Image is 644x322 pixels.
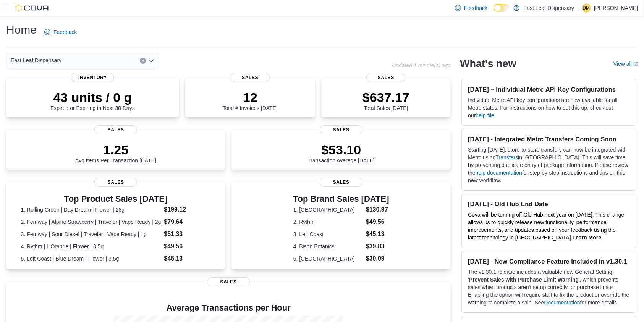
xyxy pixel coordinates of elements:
dt: 1. [GEOGRAPHIC_DATA] [293,206,363,214]
a: View allExternal link [613,61,638,67]
dd: $49.56 [164,242,210,251]
p: Starting [DATE], store-to-store transfers can now be integrated with Metrc using in [GEOGRAPHIC_D... [468,146,630,184]
p: Individual Metrc API key configurations are now available for all Metrc states. For instructions ... [468,96,630,119]
a: Documentation [544,299,580,306]
h3: [DATE] - Integrated Metrc Transfers Coming Soon [468,135,630,143]
p: 43 units / 0 g [50,90,135,105]
span: Inventory [71,73,114,82]
span: DM [583,3,590,13]
h4: Average Transactions per Hour [12,303,445,312]
div: Total # Invoices [DATE] [223,90,278,111]
a: Transfers [496,154,518,160]
span: Feedback [53,28,77,36]
p: 1.25 [75,142,156,157]
dt: 3. Left Coast [293,230,363,238]
span: Sales [94,125,137,134]
dt: 5. Left Coast | Blue Dream | Flower | 3.5g [21,255,161,262]
h3: [DATE] - New Compliance Feature Included in v1.30.1 [468,257,630,265]
strong: Prevent Sales with Purchase Limit Warning [469,277,579,283]
span: Sales [231,73,270,82]
p: 12 [223,90,278,105]
span: Feedback [464,4,487,12]
dd: $49.56 [366,217,389,227]
dt: 4. Bison Botanics [293,243,363,250]
h3: Top Product Sales [DATE] [21,194,211,204]
span: Sales [320,178,362,187]
a: help file [476,112,494,118]
div: Expired or Expiring in Next 30 Days [50,90,135,111]
p: Updated 1 minute(s) ago [392,62,451,68]
span: Sales [207,277,250,286]
p: The v1.30.1 release includes a valuable new General Setting, ' ', which prevents sales when produ... [468,268,630,306]
button: Clear input [140,58,146,64]
p: $53.10 [307,142,375,157]
div: Transaction Average [DATE] [307,142,375,163]
div: Danielle Miller [582,3,591,13]
h2: What's new [460,58,516,70]
span: Sales [94,178,137,187]
dt: 1. Rolling Green | Day Dream | Flower | 28g [21,206,161,214]
span: Cova will be turning off Old Hub next year on [DATE]. This change allows us to quickly release ne... [468,212,624,241]
span: Dark Mode [494,12,494,12]
h3: [DATE] - Old Hub End Date [468,200,630,208]
div: Avg Items Per Transaction [DATE] [75,142,156,163]
span: Sales [320,125,362,134]
dd: $39.83 [366,242,389,251]
dt: 3. Fernway | Sour Diesel | Traveler | Vape Ready | 1g [21,230,161,238]
dd: $130.97 [366,205,389,214]
div: Total Sales [DATE] [362,90,409,111]
dt: 5. [GEOGRAPHIC_DATA] [293,255,363,262]
dd: $199.12 [164,205,210,214]
dt: 2. Rythm [293,218,363,226]
dd: $51.33 [164,230,210,239]
p: [PERSON_NAME] [594,3,638,13]
button: Open list of options [148,58,154,64]
a: Feedback [41,24,80,40]
svg: External link [633,62,638,66]
h3: [DATE] – Individual Metrc API Key Configurations [468,86,630,93]
dd: $30.09 [366,254,389,263]
input: Dark Mode [494,4,510,12]
dd: $45.13 [366,230,389,239]
p: | [577,3,579,13]
a: Feedback [452,0,490,16]
dt: 4. Rythm | L'Orange | Flower | 3.5g [21,243,161,250]
a: help documentation [476,170,522,176]
h3: Top Brand Sales [DATE] [293,194,389,204]
dd: $79.64 [164,217,210,227]
span: East Leaf Dispensary [11,56,61,65]
img: Cova [15,4,50,12]
p: East Leaf Dispensary [523,3,574,13]
span: Sales [366,73,405,82]
p: $637.17 [362,90,409,105]
dt: 2. Fernway | Alpine Strawberry | Traveler | Vape Ready | 2g [21,218,161,226]
a: Learn More [573,235,601,241]
dd: $45.13 [164,254,210,263]
h1: Home [6,22,37,37]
